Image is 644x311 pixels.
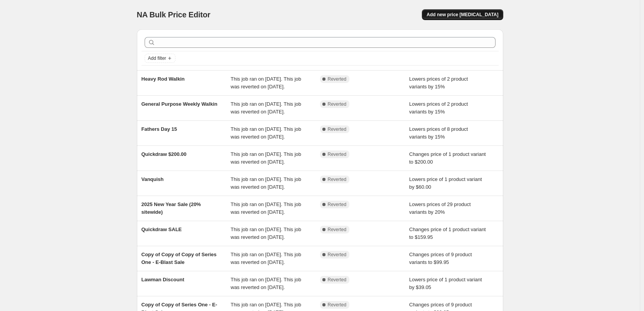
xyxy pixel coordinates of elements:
[231,151,301,165] span: This job ran on [DATE]. This job was reverted on [DATE].
[148,55,166,61] span: Add filter
[142,252,217,265] span: Copy of Copy of Copy of Series One - E-Blast Sale
[328,201,347,208] span: Reverted
[142,201,201,215] span: 2025 New Year Sale (20% sitewide)
[409,126,468,140] span: Lowers prices of 8 product variants by 15%
[231,76,301,90] span: This job ran on [DATE]. This job was reverted on [DATE].
[328,126,347,132] span: Reverted
[231,201,301,215] span: This job ran on [DATE]. This job was reverted on [DATE].
[427,12,498,18] span: Add new price [MEDICAL_DATA]
[328,151,347,157] span: Reverted
[328,176,347,183] span: Reverted
[409,226,486,240] span: Changes price of 1 product variant to $159.95
[142,277,184,282] span: Lawman Discount
[145,54,175,63] button: Add filter
[142,101,217,107] span: General Purpose Weekly Walkin
[409,176,482,190] span: Lowers price of 1 product variant by $60.00
[409,151,486,165] span: Changes price of 1 product variant to $200.00
[328,302,347,308] span: Reverted
[409,201,471,215] span: Lowers prices of 29 product variants by 20%
[231,176,301,190] span: This job ran on [DATE]. This job was reverted on [DATE].
[142,126,177,132] span: Fathers Day 15
[142,151,187,157] span: Quickdraw $200.00
[231,252,301,265] span: This job ran on [DATE]. This job was reverted on [DATE].
[137,10,211,19] span: NA Bulk Price Editor
[328,252,347,258] span: Reverted
[409,277,482,290] span: Lowers price of 1 product variant by $39.05
[231,226,301,240] span: This job ran on [DATE]. This job was reverted on [DATE].
[142,226,182,232] span: Quickdraw SALE
[231,101,301,115] span: This job ran on [DATE]. This job was reverted on [DATE].
[142,176,164,182] span: Vanquish
[409,101,468,115] span: Lowers prices of 2 product variants by 15%
[328,76,347,82] span: Reverted
[231,126,301,140] span: This job ran on [DATE]. This job was reverted on [DATE].
[328,277,347,283] span: Reverted
[422,9,503,20] button: Add new price [MEDICAL_DATA]
[328,101,347,107] span: Reverted
[328,226,347,233] span: Reverted
[142,76,185,82] span: Heavy Rod Walkin
[231,277,301,290] span: This job ran on [DATE]. This job was reverted on [DATE].
[409,252,472,265] span: Changes prices of 9 product variants to $99.95
[409,76,468,90] span: Lowers prices of 2 product variants by 15%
